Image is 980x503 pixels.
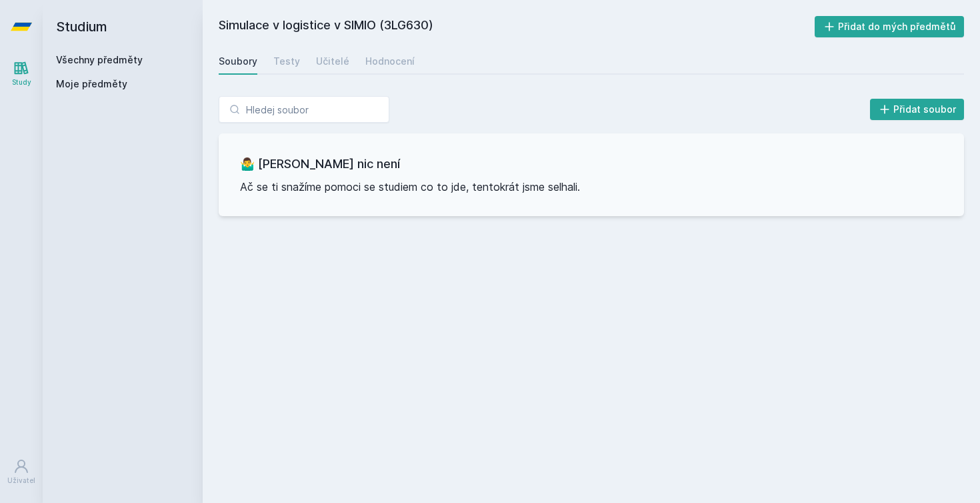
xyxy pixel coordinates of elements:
[815,16,965,37] button: Přidat do mých předmětů
[316,48,349,75] a: Učitelé
[7,476,35,486] div: Uživatel
[870,99,965,120] button: Přidat soubor
[240,155,943,173] h3: 🤷‍♂️ [PERSON_NAME] nic není
[240,179,943,195] p: Ač se ti snažíme pomoci se studiem co to jde, tentokrát jsme selhali.
[316,55,349,68] div: Učitelé
[56,54,143,65] a: Všechny předměty
[365,55,415,68] div: Hodnocení
[273,55,300,68] div: Testy
[12,77,31,87] div: Study
[219,55,257,68] div: Soubory
[219,96,389,123] input: Hledej soubor
[3,53,40,94] a: Study
[219,16,815,37] h2: Simulace v logistice v SIMIO (3LG630)
[3,452,40,492] a: Uživatel
[273,48,300,75] a: Testy
[56,77,127,91] span: Moje předměty
[219,48,257,75] a: Soubory
[365,48,415,75] a: Hodnocení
